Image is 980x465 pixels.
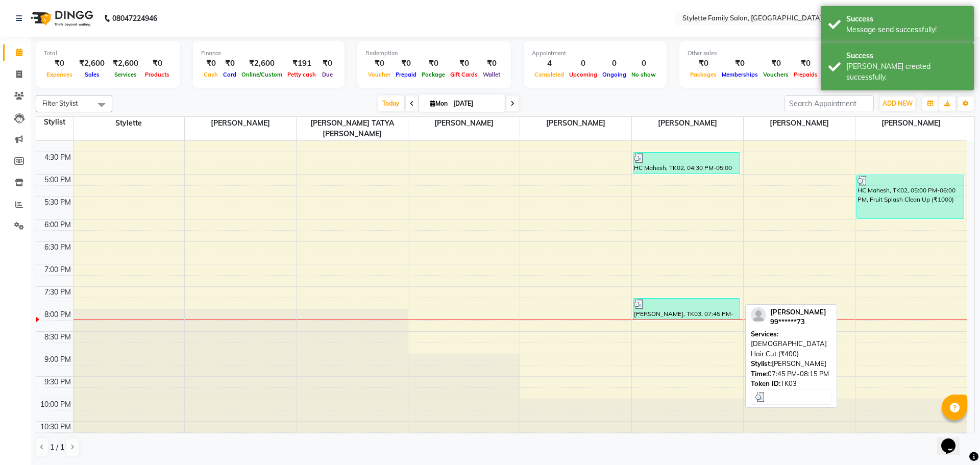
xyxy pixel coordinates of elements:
div: Bill created successfully. [846,61,966,83]
span: Gift Cards [448,71,480,78]
div: Redemption [365,49,503,58]
div: [PERSON_NAME], TK03, 07:45 PM-08:15 PM, [DEMOGRAPHIC_DATA] Hair Cut (₹400) [633,299,740,320]
div: Total [44,49,172,58]
span: [PERSON_NAME] TATYA [PERSON_NAME] [297,117,408,140]
span: Token ID: [751,379,780,387]
span: [PERSON_NAME] [770,308,826,316]
span: Due [320,71,335,78]
span: Prepaids [791,71,820,78]
span: [PERSON_NAME] [408,117,520,130]
span: [DEMOGRAPHIC_DATA] Hair Cut (₹400) [751,339,827,358]
div: 5:30 PM [42,197,73,208]
span: Stylist: [751,359,772,368]
img: logo [26,4,96,33]
span: Completed [532,71,567,78]
div: ₹0 [688,58,719,69]
span: Wallet [480,71,503,78]
span: Card [220,71,239,78]
div: ₹0 [820,58,853,69]
div: 4 [532,58,567,69]
div: ₹0 [719,58,761,69]
div: Appointment [532,49,658,58]
div: Success [846,51,966,61]
span: Time: [751,370,768,378]
input: Search Appointment [785,95,874,111]
span: Online/Custom [239,71,285,78]
div: 10:30 PM [38,422,73,432]
img: profile [751,307,766,323]
span: [PERSON_NAME] [520,117,631,130]
div: HC Mahesh, TK02, 05:00 PM-06:00 PM, Fruit Splash Clean Up (₹1000) [857,175,964,218]
div: ₹0 [142,58,172,69]
span: [PERSON_NAME] [632,117,743,130]
div: Finance [201,49,336,58]
span: Mon [427,100,450,107]
div: ₹0 [318,58,336,69]
div: ₹0 [365,58,393,69]
div: 0 [629,58,658,69]
span: Memberships [719,71,761,78]
div: ₹0 [220,58,239,69]
span: [PERSON_NAME] [744,117,855,130]
span: Services [112,71,139,78]
div: 6:00 PM [42,219,73,230]
span: Ongoing [600,71,629,78]
div: ₹2,600 [109,58,142,69]
span: Products [142,71,172,78]
div: ₹2,600 [75,58,109,69]
div: 5:00 PM [42,175,73,185]
span: Petty cash [285,71,318,78]
span: Vouchers [761,71,791,78]
span: 1 / 1 [50,442,64,453]
span: Gift Cards [820,71,853,78]
div: HC Mahesh, TK02, 04:30 PM-05:00 PM, [DEMOGRAPHIC_DATA] Hair Cut (₹400) [633,153,740,174]
span: Sales [82,71,102,78]
span: Voucher [365,71,393,78]
div: 7:00 PM [42,264,73,275]
div: Message send successfully! [846,25,966,35]
div: TK03 [751,379,831,389]
div: 10:00 PM [38,399,73,410]
span: No show [629,71,658,78]
div: Stylist [36,117,73,128]
span: [PERSON_NAME] [855,117,967,130]
div: ₹0 [201,58,220,69]
div: 8:00 PM [42,309,73,320]
span: Cash [201,71,220,78]
div: 9:30 PM [42,377,73,387]
b: 08047224946 [112,4,157,33]
span: Expenses [44,71,75,78]
input: 2025-09-01 [450,96,501,111]
iframe: chat widget [937,424,970,455]
div: ₹0 [419,58,448,69]
span: Packages [688,71,719,78]
span: Today [378,95,404,111]
span: ADD NEW [883,100,913,107]
div: 07:45 PM-08:15 PM [751,369,831,379]
div: Success [846,14,966,25]
div: ₹0 [448,58,480,69]
span: Filter Stylist [42,99,78,107]
div: Other sales [688,49,853,58]
div: ₹0 [791,58,820,69]
div: ₹0 [44,58,75,69]
div: ₹0 [761,58,791,69]
div: 7:30 PM [42,287,73,298]
span: Services: [751,330,778,338]
div: ₹2,600 [239,58,285,69]
span: Stylette [73,117,185,130]
span: Prepaid [393,71,419,78]
div: 4:30 PM [42,152,73,163]
span: Upcoming [567,71,600,78]
div: 8:30 PM [42,332,73,342]
button: ADD NEW [880,96,915,111]
div: 0 [567,58,600,69]
span: [PERSON_NAME] [185,117,296,130]
div: ₹0 [393,58,419,69]
div: 0 [600,58,629,69]
div: ₹0 [480,58,503,69]
div: 6:30 PM [42,242,73,253]
span: Package [419,71,448,78]
div: 9:00 PM [42,354,73,365]
div: ₹191 [285,58,318,69]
